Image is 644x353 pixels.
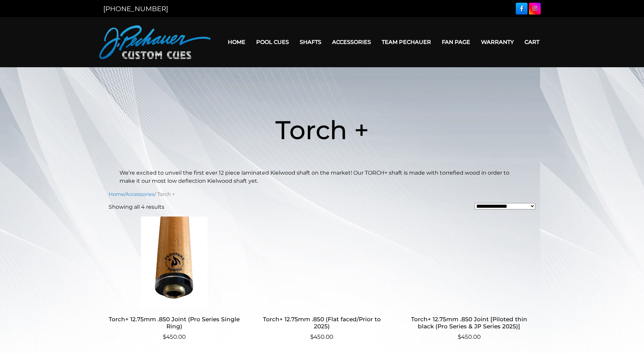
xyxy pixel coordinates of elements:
[222,33,251,51] a: Home
[109,191,535,198] nav: Breadcrumb
[256,313,387,333] h2: Torch+ 12.75mm .850 (Flat faced/Prior to 2025)
[109,203,164,211] p: Showing all 4 results
[403,313,535,333] h2: Torch+ 12.75mm .850 Joint [Piloted thin black (Pro Series & JP Series 2025)]
[294,33,327,51] a: Shafts
[458,333,461,340] span: $
[126,191,154,197] a: Accessories
[519,33,545,51] a: Cart
[436,33,476,51] a: Fan Page
[310,333,314,340] span: $
[163,333,186,340] bdi: 450.00
[163,333,166,340] span: $
[109,217,240,308] img: Torch+ 12.75mm .850 Joint (Pro Series Single Ring)
[327,33,376,51] a: Accessories
[376,33,436,51] a: Team Pechauer
[458,333,481,340] bdi: 450.00
[475,203,535,209] select: Shop order
[476,33,519,51] a: Warranty
[403,217,535,341] a: Torch+ 12.75mm .850 Joint [Piloted thin black (Pro Series & JP Series 2025)] $450.00
[119,169,525,185] p: We’re excited to unveil the first ever 12 piece laminated Kielwood shaft on the market! Our TORCH...
[256,217,387,341] a: Torch+ 12.75mm .850 (Flat faced/Prior to 2025) $450.00
[275,114,369,146] span: Torch +
[103,5,168,13] a: [PHONE_NUMBER]
[310,333,333,340] bdi: 450.00
[109,191,124,197] a: Home
[109,217,240,341] a: Torch+ 12.75mm .850 Joint (Pro Series Single Ring) $450.00
[251,33,294,51] a: Pool Cues
[256,217,387,308] img: Torch+ 12.75mm .850 (Flat faced/Prior to 2025)
[403,217,535,308] img: Torch+ 12.75mm .850 Joint [Piloted thin black (Pro Series & JP Series 2025)]
[99,25,211,59] img: Pechauer Custom Cues
[109,313,240,333] h2: Torch+ 12.75mm .850 Joint (Pro Series Single Ring)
